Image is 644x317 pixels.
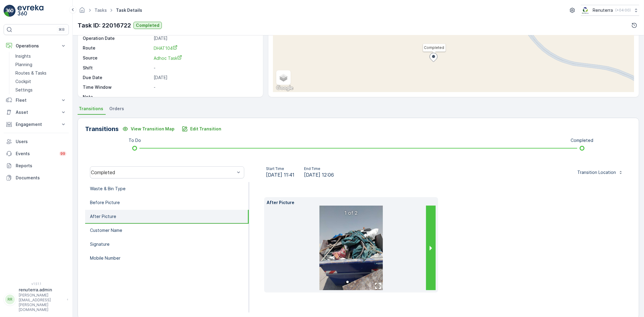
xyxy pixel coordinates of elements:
[85,124,119,133] p: Transitions
[90,200,120,206] p: Before Picture
[19,293,64,312] p: [PERSON_NAME][EMAIL_ADDRESS][PERSON_NAME][DOMAIN_NAME]
[4,172,69,184] a: Documents
[90,241,110,247] p: Signature
[83,75,151,81] p: Due Date
[13,77,69,86] a: Cockpit
[4,160,69,172] a: Reports
[190,126,221,132] p: Edit Transition
[4,136,69,148] a: Users
[154,45,257,51] a: DHAT104
[319,206,383,290] img: d18eb7247aea4d5b9cb8a4ccd2ddef26.jpg
[154,35,257,41] p: [DATE]
[267,200,436,206] p: After Picture
[5,295,15,304] div: RR
[90,227,122,233] p: Customer Name
[16,43,57,49] p: Operations
[16,139,66,145] p: Users
[154,46,178,51] span: DHAT104
[154,84,257,90] p: -
[133,22,162,29] button: Completed
[16,97,57,103] p: Fleet
[4,282,69,286] span: v 1.51.1
[59,27,65,32] p: ⌘B
[83,35,151,41] p: Operation Date
[129,137,141,143] p: To Do
[13,69,69,77] a: Routes & Tasks
[178,124,225,134] button: Edit Transition
[154,56,182,61] span: Adhoc Task
[78,21,131,30] p: Task ID: 22016722
[15,53,31,59] p: Insights
[16,163,66,169] p: Reports
[119,124,178,134] button: View Transition Map
[83,45,151,51] p: Route
[4,148,69,160] a: Events99
[16,109,57,115] p: Asset
[4,106,69,118] button: Asset
[13,60,69,69] a: Planning
[79,9,85,14] a: Homepage
[275,84,295,92] a: Open this area in Google Maps (opens a new window)
[266,166,294,171] p: Start Time
[16,175,66,181] p: Documents
[581,5,639,16] button: Renuterra(+04:00)
[79,106,103,112] span: Transitions
[571,137,593,143] p: Completed
[13,52,69,60] a: Insights
[95,8,107,13] a: Tasks
[275,84,295,92] img: Google
[115,7,143,13] span: Task Details
[90,255,120,261] p: Mobile Number
[16,121,57,127] p: Engagement
[277,71,290,84] a: Layers
[83,94,151,100] p: Note
[83,65,151,71] p: Shift
[15,62,32,68] p: Planning
[60,151,65,156] p: 99
[90,186,126,192] p: Waste & Bin Type
[91,170,235,175] div: Completed
[131,126,175,132] p: View Transition Map
[4,5,16,17] img: logo
[90,213,116,219] p: After Picture
[615,8,631,13] p: ( +04:00 )
[266,171,294,178] span: [DATE] 11:41
[577,169,616,175] p: Transition Location
[154,65,257,71] p: -
[136,22,159,28] p: Completed
[346,281,349,283] li: slide item 1
[154,75,257,81] p: [DATE]
[4,40,69,52] button: Operations
[304,171,334,178] span: [DATE] 12:06
[426,206,436,290] button: next slide / item
[15,87,33,93] p: Settings
[18,5,43,17] img: logo_light-DOdMpM7g.png
[15,78,31,85] p: Cockpit
[15,70,46,76] p: Routes & Tasks
[581,7,590,14] img: Screenshot_2024-07-26_at_13.33.01.png
[109,106,124,112] span: Orders
[354,281,356,283] li: slide item 2
[154,94,257,100] p: -
[593,7,613,13] p: Renuterra
[4,287,69,312] button: RRrenuterra.admin[PERSON_NAME][EMAIL_ADDRESS][PERSON_NAME][DOMAIN_NAME]
[574,168,627,177] button: Transition Location
[343,209,359,217] p: 1 of 2
[154,55,257,61] a: Adhoc Task
[304,166,334,171] p: End Time
[19,287,64,293] p: renuterra.admin
[4,94,69,106] button: Fleet
[4,118,69,130] button: Engagement
[16,151,56,157] p: Events
[83,55,151,61] p: Source
[83,84,151,90] p: Time Window
[13,86,69,94] a: Settings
